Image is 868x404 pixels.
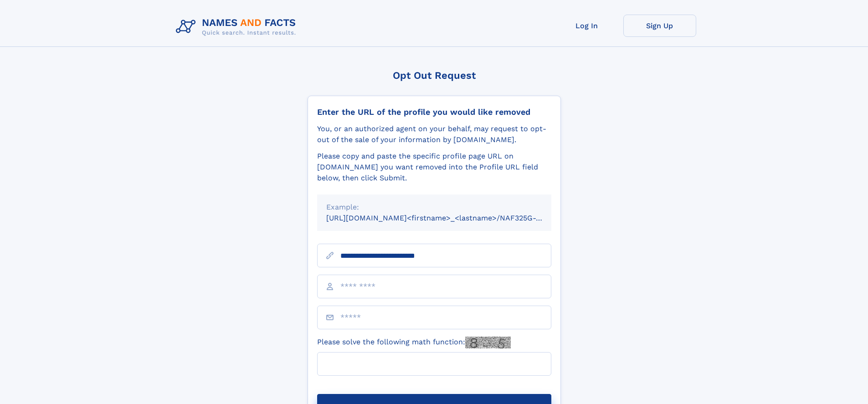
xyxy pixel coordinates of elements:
img: Logo Names and Facts [172,15,303,39]
small: [URL][DOMAIN_NAME]<firstname>_<lastname>/NAF325G-xxxxxxxx [326,214,569,222]
label: Please solve the following math function: [317,337,511,348]
div: Please copy and paste the specific profile page URL on [DOMAIN_NAME] you want removed into the Pr... [317,151,551,184]
div: Opt Out Request [308,70,561,81]
div: You, or an authorized agent on your behalf, may request to opt-out of the sale of your informatio... [317,123,551,145]
a: Log In [550,15,623,37]
div: Example: [326,202,542,213]
div: Enter the URL of the profile you would like removed [317,107,551,117]
a: Sign Up [623,15,696,37]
